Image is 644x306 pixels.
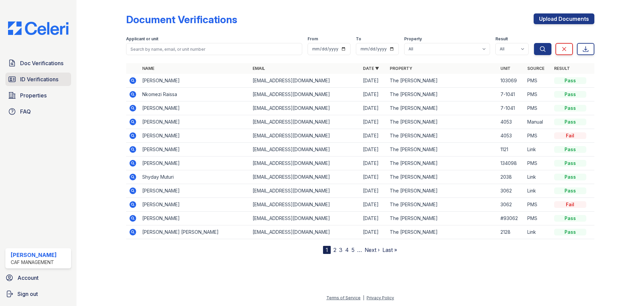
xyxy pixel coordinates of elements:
td: 7-1041 [498,101,525,115]
td: [PERSON_NAME] [140,74,250,88]
td: [DATE] [360,184,387,198]
td: [EMAIL_ADDRESS][DOMAIN_NAME] [250,184,360,198]
td: [PERSON_NAME] [140,212,250,225]
td: Manual [525,115,551,129]
td: [EMAIL_ADDRESS][DOMAIN_NAME] [250,225,360,239]
td: [DATE] [360,88,387,101]
td: 3062 [498,184,525,198]
div: Pass [554,174,586,180]
td: [EMAIL_ADDRESS][DOMAIN_NAME] [250,129,360,143]
td: [PERSON_NAME] [140,157,250,170]
div: Fail [554,132,586,139]
a: 5 [352,247,355,253]
span: FAQ [20,107,31,116]
td: [PERSON_NAME] [140,184,250,198]
td: The [PERSON_NAME] [387,143,497,157]
a: Next › [365,247,380,253]
td: 3062 [498,198,525,212]
td: Nkomezi Raissa [140,88,250,101]
div: Pass [554,146,586,153]
td: Link [525,184,551,198]
td: [EMAIL_ADDRESS][DOMAIN_NAME] [250,157,360,170]
a: Last » [382,247,397,253]
td: PMS [525,157,551,170]
td: The [PERSON_NAME] [387,101,497,115]
td: [PERSON_NAME] [140,101,250,115]
td: Link [525,225,551,239]
td: PMS [525,88,551,101]
div: Pass [554,91,586,98]
div: [PERSON_NAME] [11,251,57,259]
td: The [PERSON_NAME] [387,225,497,239]
td: [DATE] [360,157,387,170]
td: 1121 [498,143,525,157]
div: 1 [323,246,331,254]
a: Date ▼ [363,66,379,71]
td: [EMAIL_ADDRESS][DOMAIN_NAME] [250,115,360,129]
td: [EMAIL_ADDRESS][DOMAIN_NAME] [250,170,360,184]
td: PMS [525,212,551,225]
td: The [PERSON_NAME] [387,212,497,225]
span: … [357,246,362,254]
td: 2128 [498,225,525,239]
div: CAF Management [11,259,57,266]
td: PMS [525,129,551,143]
img: CE_Logo_Blue-a8612792a0a2168367f1c8372b55b34899dd931a85d93a1a3d3e32e68fde9ad4.png [3,21,74,35]
td: [EMAIL_ADDRESS][DOMAIN_NAME] [250,101,360,115]
td: [DATE] [360,212,387,225]
td: [PERSON_NAME] [140,198,250,212]
td: [DATE] [360,101,387,115]
span: ID Verifications [20,75,58,83]
td: [EMAIL_ADDRESS][DOMAIN_NAME] [250,88,360,101]
td: [PERSON_NAME] [140,143,250,157]
a: FAQ [5,105,71,118]
td: Link [525,170,551,184]
td: PMS [525,74,551,88]
td: [PERSON_NAME] [PERSON_NAME] [140,225,250,239]
td: 134098 [498,157,525,170]
a: Sign out [3,287,74,301]
a: Source [527,66,544,71]
span: Sign out [17,290,38,298]
div: Pass [554,160,586,167]
a: Doc Verifications [5,56,71,70]
a: Upload Documents [534,13,594,24]
td: [EMAIL_ADDRESS][DOMAIN_NAME] [250,74,360,88]
div: Pass [554,119,586,125]
a: 4 [345,247,349,253]
label: Applicant or unit [126,36,158,42]
td: The [PERSON_NAME] [387,198,497,212]
a: Name [142,66,154,71]
div: Pass [554,229,586,235]
td: [DATE] [360,74,387,88]
td: Shyday Muturi [140,170,250,184]
a: Property [390,66,412,71]
td: 2038 [498,170,525,184]
td: [EMAIL_ADDRESS][DOMAIN_NAME] [250,143,360,157]
div: Document Verifications [126,13,237,26]
label: From [308,36,318,42]
td: [DATE] [360,129,387,143]
td: 4053 [498,115,525,129]
a: Unit [500,66,511,71]
td: [EMAIL_ADDRESS][DOMAIN_NAME] [250,212,360,225]
a: 3 [339,247,342,253]
a: ID Verifications [5,73,71,86]
span: Account [17,274,39,282]
td: The [PERSON_NAME] [387,157,497,170]
td: [DATE] [360,170,387,184]
label: To [356,36,361,42]
td: Link [525,143,551,157]
td: 7-1041 [498,88,525,101]
td: PMS [525,198,551,212]
div: Fail [554,201,586,208]
td: The [PERSON_NAME] [387,88,497,101]
div: | [363,295,364,300]
td: 4053 [498,129,525,143]
td: The [PERSON_NAME] [387,74,497,88]
td: The [PERSON_NAME] [387,184,497,198]
td: [DATE] [360,143,387,157]
td: 103069 [498,74,525,88]
td: [PERSON_NAME] [140,129,250,143]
